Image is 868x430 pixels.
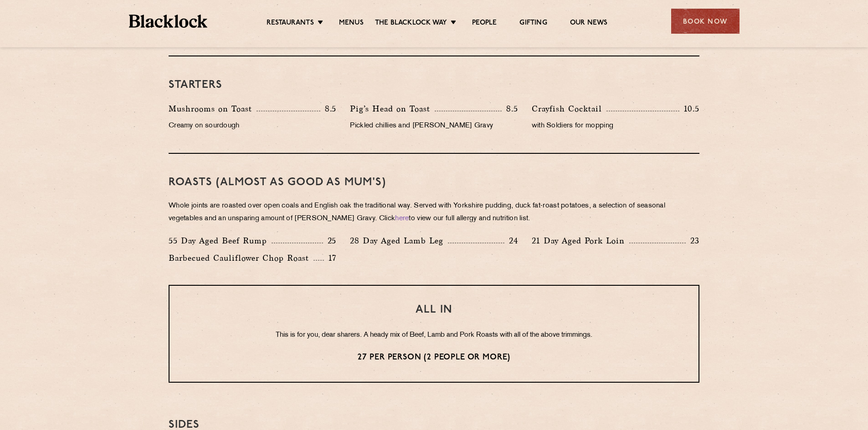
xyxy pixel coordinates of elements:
[472,19,497,29] a: People
[350,120,518,132] p: Pickled chillies and [PERSON_NAME] Gravy
[395,215,409,222] a: here
[169,252,313,264] p: Barbecued Cauliflower Chop Roast
[504,235,518,247] p: 24
[169,120,336,132] p: Creamy on sourdough
[129,15,208,28] img: BL_Textured_Logo-footer-cropped.svg
[188,329,680,341] p: This is for you, dear sharers. A heady mix of Beef, Lamb and Pork Roasts with all of the above tr...
[323,235,337,247] p: 25
[320,103,337,115] p: 8.5
[350,102,435,115] p: Pig’s Head on Toast
[169,200,699,225] p: Whole joints are roasted over open coals and English oak the traditional way. Served with Yorkshi...
[502,103,518,115] p: 8.5
[324,252,337,264] p: 17
[169,102,257,115] p: Mushrooms on Toast
[169,177,699,188] h3: Roasts (Almost as good as Mum's)
[169,234,272,247] p: 55 Day Aged Beef Rump
[169,79,699,91] h3: Starters
[671,9,740,34] div: Book Now
[686,235,699,247] p: 23
[350,234,448,247] p: 28 Day Aged Lamb Leg
[188,352,680,364] p: 27 per person (2 people or more)
[375,19,447,29] a: The Blacklock Way
[267,19,314,29] a: Restaurants
[532,120,699,132] p: with Soldiers for mopping
[532,234,629,247] p: 21 Day Aged Pork Loin
[339,19,364,29] a: Menus
[570,19,608,29] a: Our News
[519,19,547,29] a: Gifting
[679,103,699,115] p: 10.5
[188,304,680,316] h3: ALL IN
[532,102,606,115] p: Crayfish Cocktail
